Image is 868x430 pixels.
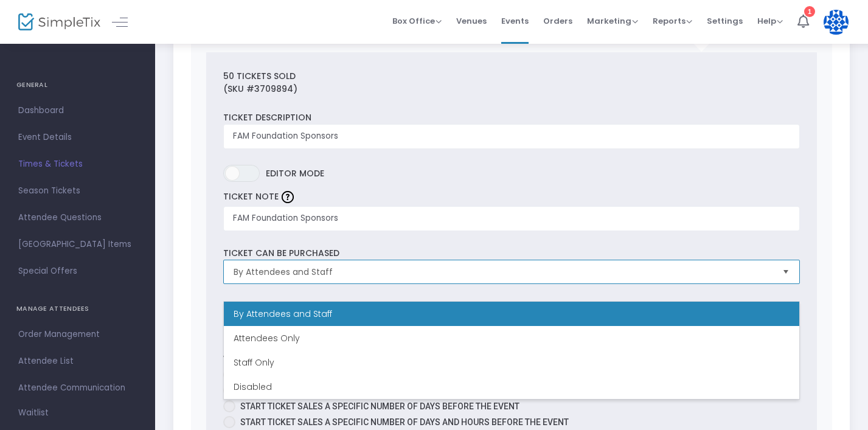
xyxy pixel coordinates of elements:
span: Dashboard [18,103,137,119]
span: Order Management [18,327,137,342]
input: Enter Ticket Note [223,206,800,231]
div: 1 [804,6,815,17]
span: [GEOGRAPHIC_DATA] Items [18,237,137,252]
label: TICKET NOTE [223,190,279,203]
span: Attendee Communication [18,380,137,396]
span: Events [501,5,529,36]
label: 50 Tickets sold [223,70,296,83]
span: Editor mode [266,165,324,182]
span: Attendees Only [234,332,300,344]
span: Season Tickets [18,183,137,199]
label: Minimum tickets per order [223,300,347,313]
span: Attendee Questions [18,210,137,226]
span: Event Details [18,130,137,145]
span: Special Offers [18,263,137,279]
span: Settings [707,5,743,36]
label: (SKU #3709894) [223,83,297,95]
span: By Attendees and Staff [234,266,773,278]
span: Venues [456,5,487,36]
span: By Attendees and Staff [234,308,332,320]
span: Help [757,15,783,27]
label: Maximum tickets per order [518,300,645,313]
h4: MANAGE ATTENDEES [16,297,139,321]
span: Orders [543,5,572,36]
input: Enter ticket description [223,124,800,149]
span: Waitlist [18,407,49,419]
h4: GENERAL [16,73,139,97]
span: Reports [653,15,692,27]
span: Disabled [234,381,272,393]
img: question-mark [282,191,294,203]
span: Start ticket sales a specific number of days and hours before the event [240,417,569,427]
label: Ticket Description [223,111,311,124]
span: Attendee List [18,353,137,369]
label: Ticket can be purchased [223,247,339,260]
span: Times & Tickets [18,156,137,172]
span: Marketing [587,15,638,27]
button: Select [777,260,794,283]
span: Start ticket sales a specific number of days before the event [240,401,519,411]
span: Staff Only [234,356,274,369]
span: Box Office [392,15,442,27]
